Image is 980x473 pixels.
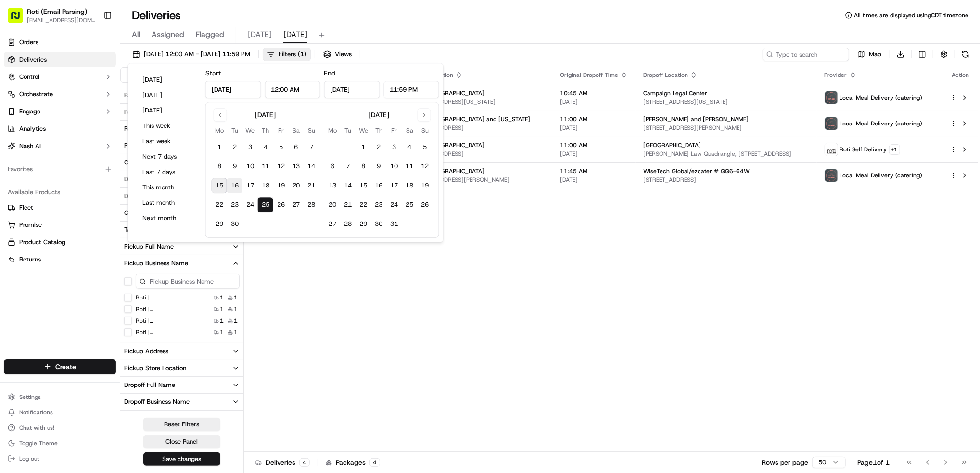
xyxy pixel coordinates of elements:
[55,362,76,372] span: Create
[560,141,628,149] span: 11:00 AM
[304,125,319,136] th: Sunday
[304,197,319,212] button: 28
[19,455,39,462] span: Log out
[120,360,243,376] button: Pickup Store Location
[77,136,158,153] a: 💻API Documentation
[643,176,809,184] span: [STREET_ADDRESS]
[220,305,224,313] span: 1
[643,71,688,79] span: Dropoff Location
[143,452,220,466] button: Save changes
[10,92,27,109] img: 1736555255976-a54dd68f-1ca7-489b-9aae-adbdc363a1c4
[643,89,707,97] span: Campaign Legal Center
[8,203,112,212] a: Fleet
[136,305,197,313] label: Roti | [GEOGRAPHIC_DATA]
[220,317,224,324] span: 1
[325,216,341,232] button: 27
[19,439,58,447] span: Toggle Theme
[19,424,54,432] span: Chat with us!
[143,418,220,431] button: Reset Filters
[356,197,371,212] button: 22
[840,120,923,127] span: Local Meal Delivery (catering)
[144,50,250,59] span: [DATE] 12:00 AM - [DATE] 11:59 PM
[371,139,387,155] button: 2
[304,139,319,155] button: 7
[324,69,336,77] label: End
[4,252,116,267] button: Returns
[19,124,46,133] span: Analytics
[220,294,224,301] span: 1
[227,139,242,155] button: 2
[124,175,171,184] div: Driving Distance
[234,317,238,324] span: 1
[205,69,221,77] label: Start
[138,119,196,133] button: This week
[825,169,838,182] img: lmd_logo.png
[387,178,402,193] button: 17
[242,178,258,193] button: 17
[387,216,402,232] button: 31
[560,98,628,106] span: [DATE]
[383,81,439,98] input: Time
[643,150,809,158] span: [PERSON_NAME] Law Quadrangle, [STREET_ADDRESS]
[335,50,352,59] span: Views
[258,197,273,212] button: 25
[120,394,243,410] button: Dropoff Business Name
[120,171,243,187] button: Driving Distance
[212,178,227,193] button: 15
[124,364,186,373] div: Pickup Store Location
[19,73,39,81] span: Control
[411,115,530,123] span: Roti | [GEOGRAPHIC_DATA] and [US_STATE]
[304,178,319,193] button: 21
[227,178,242,193] button: 16
[643,124,809,132] span: [STREET_ADDRESS][PERSON_NAME]
[402,139,418,155] button: 4
[120,238,243,255] button: Pickup Full Name
[402,197,418,212] button: 25
[265,81,320,98] input: Time
[138,165,196,179] button: Last 7 days
[143,435,220,448] button: Close Panel
[19,221,42,229] span: Promise
[136,317,197,324] label: Roti | [GEOGRAPHIC_DATA] and [US_STATE]
[825,91,838,104] img: lmd_logo.png
[560,176,628,184] span: [DATE]
[840,172,923,179] span: Local Meal Delivery (catering)
[120,137,243,154] button: Provider Name
[19,90,53,99] span: Orchestrate
[356,159,371,174] button: 8
[418,197,433,212] button: 26
[411,150,545,158] span: [STREET_ADDRESS]
[341,159,356,174] button: 7
[840,94,923,101] span: Local Meal Delivery (catering)
[825,117,838,130] img: lmd_logo.png
[402,178,418,193] button: 18
[560,71,618,79] span: Original Dropoff Time
[643,167,750,175] span: WiseTech Global/ezcater # QQ6-64W
[19,238,65,247] span: Product Catalog
[857,458,890,467] div: Page 1 of 1
[325,178,341,193] button: 13
[152,29,184,40] span: Assigned
[402,159,418,174] button: 11
[279,50,306,59] span: Filters
[120,255,243,272] button: Pickup Business Name
[136,328,197,336] label: Roti | [GEOGRAPHIC_DATA]
[4,217,116,233] button: Promise
[212,197,227,212] button: 22
[242,125,258,136] th: Wednesday
[304,159,319,174] button: 14
[4,52,116,67] a: Deliveries
[8,255,112,264] a: Returns
[289,139,304,155] button: 6
[762,458,808,467] p: Rows per page
[227,125,242,136] th: Tuesday
[289,197,304,212] button: 27
[120,154,243,171] button: Courier Name
[234,305,238,313] span: 1
[411,167,484,175] span: Roti | [GEOGRAPHIC_DATA]
[120,377,243,393] button: Dropoff Full Name
[212,125,227,136] th: Monday
[214,108,227,122] button: Go to previous month
[258,125,273,136] th: Thursday
[283,29,307,40] span: [DATE]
